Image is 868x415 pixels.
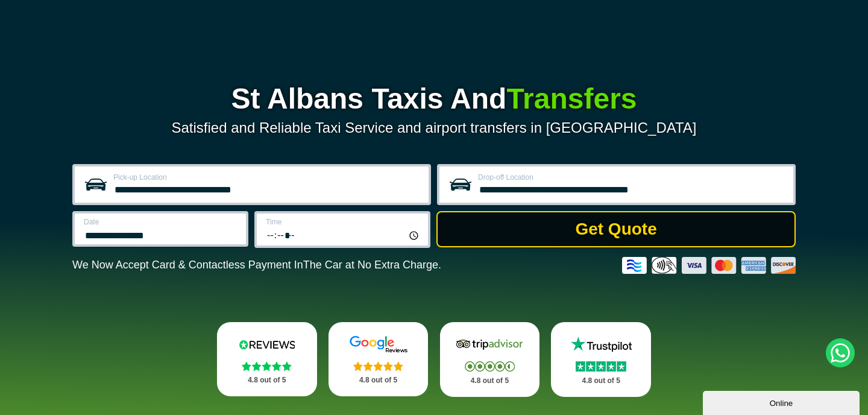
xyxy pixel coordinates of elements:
[703,388,862,415] iframe: chat widget
[453,373,527,388] p: 4.8 out of 5
[217,322,317,396] a: Reviews.io Stars 4.8 out of 5
[342,335,415,353] img: Google
[266,218,421,226] label: Time
[353,361,403,371] img: Stars
[622,257,796,274] img: Credit And Debit Cards
[565,335,637,353] img: Trustpilot
[436,211,796,247] button: Get Quote
[230,373,304,388] p: 4.8 out of 5
[564,373,638,388] p: 4.8 out of 5
[576,361,626,372] img: Stars
[440,322,540,397] a: Tripadvisor Stars 4.8 out of 5
[72,84,796,113] h1: St Albans Taxis And
[231,335,303,353] img: Reviews.io
[303,259,441,271] span: The Car at No Extra Charge.
[329,322,429,396] a: Google Stars 4.8 out of 5
[72,259,441,271] p: We Now Accept Card & Contactless Payment In
[465,361,515,372] img: Stars
[84,218,239,226] label: Date
[551,322,651,397] a: Trustpilot Stars 4.8 out of 5
[478,174,786,181] label: Drop-off Location
[242,361,292,371] img: Stars
[72,119,796,136] p: Satisfied and Reliable Taxi Service and airport transfers in [GEOGRAPHIC_DATA]
[342,373,415,388] p: 4.8 out of 5
[453,335,526,353] img: Tripadvisor
[506,83,637,115] span: Transfers
[113,174,421,181] label: Pick-up Location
